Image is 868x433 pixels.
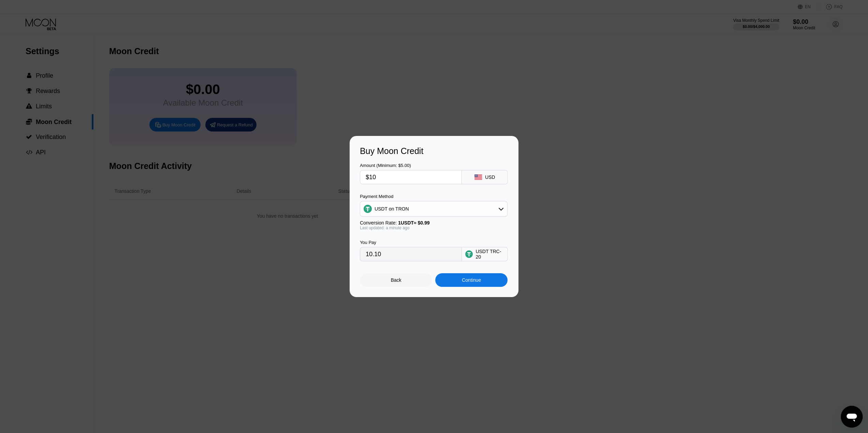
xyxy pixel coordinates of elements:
[841,406,863,428] iframe: Button to launch messaging window
[360,220,507,226] div: Conversion Rate:
[360,146,508,156] div: Buy Moon Credit
[360,226,507,230] div: Last updated: a minute ago
[360,273,432,287] div: Back
[360,194,507,199] div: Payment Method
[398,220,430,226] span: 1 USDT ≈ $0.99
[475,249,504,260] div: USDT TRC-20
[435,273,507,287] div: Continue
[360,163,462,168] div: Amount (Minimum: $5.00)
[485,174,495,180] div: USD
[391,277,401,283] div: Back
[366,170,456,184] input: $0.00
[374,206,409,212] div: USDT on TRON
[360,240,462,245] div: You Pay
[462,277,481,283] div: Continue
[360,202,507,216] div: USDT on TRON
